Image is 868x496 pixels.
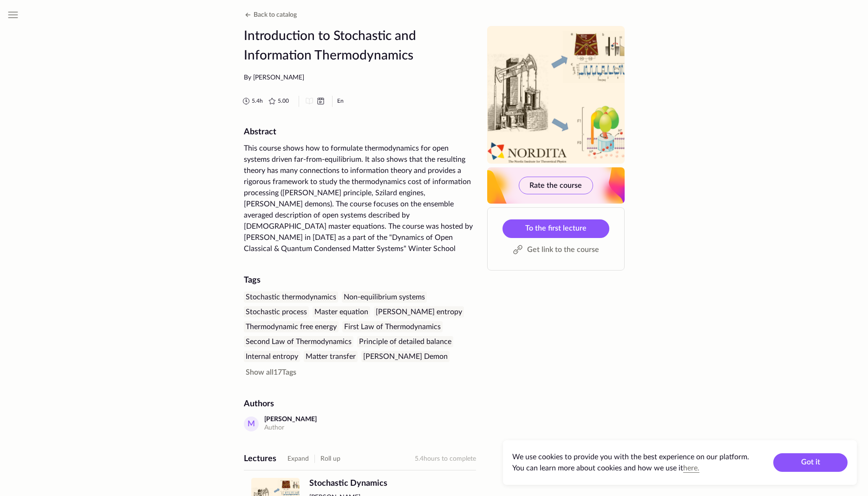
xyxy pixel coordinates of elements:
button: Get link to the course [503,242,609,258]
div: By [PERSON_NAME] [244,73,476,83]
div: Stochastic thermodynamics [244,291,338,303]
a: To the first lecture [503,219,609,238]
span: hours to complete [424,456,476,462]
div: 5.4 [415,453,476,464]
button: Roll up [320,453,340,464]
div: Non-equilibrium systems [342,291,427,303]
div: Principle of detailed balance [357,336,453,347]
span: 5.00 [278,97,289,105]
button: Show all17Tags [244,367,298,378]
span: Tags [282,369,296,376]
button: Back to catalog [242,9,297,20]
button: Got it [773,453,848,472]
span: Stochastic Dynamics [309,478,469,489]
span: To the first lecture [525,225,587,232]
div: [PERSON_NAME] Demon [361,351,450,362]
div: Author [264,423,317,433]
div: This course shows how to formulate thermodynamics for open systems driven far-from-equilibrium. I... [244,143,476,254]
span: We use cookies to provide you with the best experience on our platform. You can learn more about ... [512,453,749,472]
div: First Law of Thermodynamics [342,321,443,332]
div: Lectures [244,453,276,464]
div: Stochastic process [244,306,309,317]
button: Rate the course [519,177,593,194]
h2: Abstract [244,127,476,138]
div: Master equation [313,306,370,317]
span: Get link to the course [527,244,599,255]
div: [PERSON_NAME] entropy [374,306,464,317]
div: Matter transfer [304,351,358,362]
span: Show all [246,369,274,376]
h1: Introduction to Stochastic and Information Thermodynamics [244,26,476,65]
span: 17 [246,369,296,376]
div: [PERSON_NAME] [264,415,317,423]
div: Second Law of Thermodynamics [244,336,353,347]
button: Expand [287,453,309,464]
div: Thermodynamic free energy [244,321,339,332]
div: Tags [244,275,476,286]
abbr: English [337,98,344,104]
span: Back to catalog [254,12,297,18]
span: 5.4 h [252,97,263,105]
div: M [244,417,259,431]
div: Internal entropy [244,351,300,362]
a: here. [683,464,699,472]
div: Authors [244,398,476,410]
